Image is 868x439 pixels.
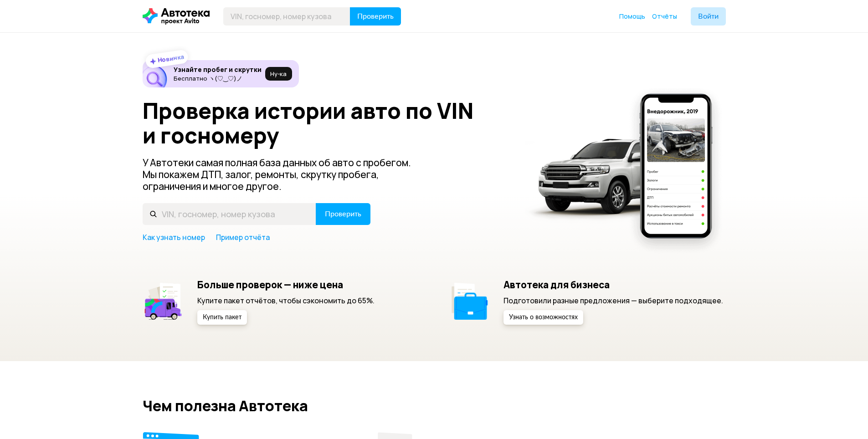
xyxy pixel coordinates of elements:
h5: Автотека для бизнеса [503,279,723,291]
button: Проверить [316,203,370,225]
h5: Больше проверок — ниже цена [197,279,375,291]
span: Помощь [619,12,645,20]
h1: Проверка истории авто по VIN и госномеру [143,98,513,148]
a: Отчёты [652,12,677,21]
button: Войти [691,7,726,26]
button: Узнать о возможностях [503,310,583,325]
a: Помощь [619,12,645,21]
span: Ну‑ка [270,70,287,77]
button: Купить пакет [197,310,247,325]
button: Проверить [350,7,401,26]
span: Купить пакет [203,314,241,321]
span: Отчёты [652,12,677,20]
span: Войти [698,13,719,20]
h6: Узнайте пробег и скрутки [174,66,262,74]
span: Узнать о возможностях [509,314,578,321]
p: Купите пакет отчётов, чтобы сэкономить до 65%. [197,296,375,306]
a: Как узнать номер [143,232,205,242]
h2: Чем полезна Автотека [143,398,726,414]
strong: Новинка [157,52,185,64]
p: У Автотеки самая полная база данных об авто с пробегом. Мы покажем ДТП, залог, ремонты, скрутку п... [143,157,426,192]
input: VIN, госномер, номер кузова [143,203,316,225]
input: VIN, госномер, номер кузова [223,7,350,26]
p: Подготовили разные предложения — выберите подходящее. [503,296,723,306]
span: Проверить [325,210,361,218]
p: Бесплатно ヽ(♡‿♡)ノ [174,75,262,82]
span: Проверить [357,13,394,20]
a: Пример отчёта [216,232,270,242]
